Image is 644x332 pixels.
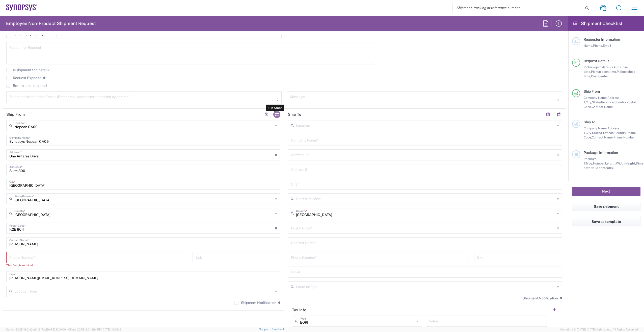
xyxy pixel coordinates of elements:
[614,131,627,135] span: Country,
[592,131,614,135] span: State/Province,
[625,161,636,165] span: Height,
[584,59,609,63] span: Request Details
[572,217,640,226] button: Save as template
[572,202,640,211] button: Save shipment
[584,126,607,130] span: Company Name,
[46,328,66,331] span: [DATE] 10:10:00
[102,328,121,331] span: [DATE] 10:06:13
[584,89,600,93] span: Ship From
[68,328,121,331] span: Client: 2025.18.0-198a450
[591,74,608,78] span: Cost Center
[592,100,614,104] span: State/Province,
[584,157,597,165] span: Package 1:
[516,296,558,300] label: Shipment Notification
[592,105,613,109] span: Contact Name
[584,37,620,41] span: Requester Information
[584,151,618,155] span: Package Information
[572,187,640,196] button: Next
[6,84,47,88] label: Return label required
[584,65,609,69] span: Pickup open date,
[6,263,187,268] div: This field is required
[573,20,623,27] h2: Shipment Checklist
[560,327,638,332] span: Copyright © [DATE]-[DATE] Agistix Inc., All Rights Reserved
[584,44,593,48] span: Name,
[593,161,605,165] span: Number,
[6,68,49,72] label: Is shipment for Install?
[613,135,635,139] span: Phone Number
[614,100,627,104] span: Country,
[586,100,592,104] span: City,
[453,3,583,13] input: Shipment, tracking or reference number
[593,44,603,48] span: Phone,
[6,76,41,80] label: Request Expedite
[592,135,613,139] span: Contact Name,
[288,112,301,117] h2: Ship To
[591,70,617,74] span: Pickup open time,
[584,96,607,100] span: Company Name,
[259,328,272,331] a: Support
[234,301,276,305] label: Shipment Notification
[292,307,306,313] h2: Tax Info
[586,131,592,135] span: City,
[272,328,285,331] a: Feedback
[616,161,625,165] span: Width,
[6,20,96,27] h2: Employee Non-Product Shipment Request
[585,161,593,165] span: Type,
[584,120,595,124] span: Ship To
[605,161,616,165] span: Length,
[6,112,25,117] h2: Ship From
[603,44,611,48] span: Email
[6,328,66,331] span: Server: 2025.18.0-a0edd1917ac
